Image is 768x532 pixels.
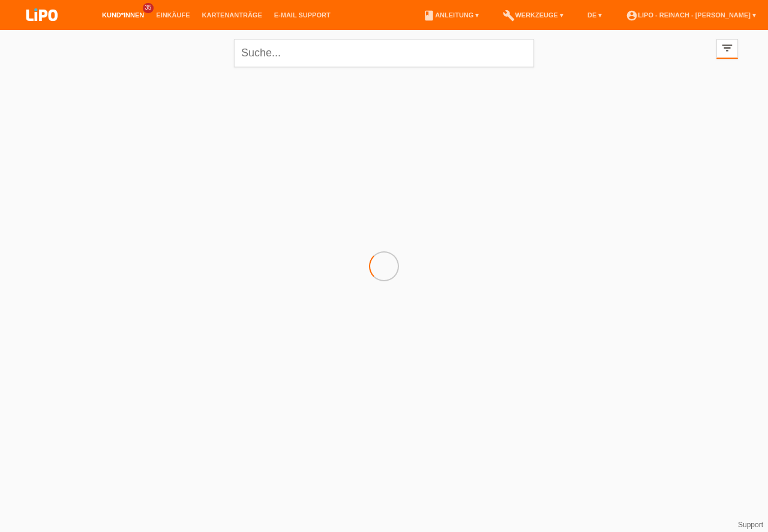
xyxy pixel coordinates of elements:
[143,3,154,13] span: 35
[721,41,734,55] i: filter_list
[96,11,150,19] a: Kund*innen
[196,11,268,19] a: Kartenanträge
[234,39,534,67] input: Suche...
[581,11,608,19] a: DE ▾
[503,10,515,22] i: build
[150,11,196,19] a: Einkäufe
[268,11,337,19] a: E-Mail Support
[738,521,763,529] a: Support
[417,11,485,19] a: bookAnleitung ▾
[497,11,569,19] a: buildWerkzeuge ▾
[620,11,762,19] a: account_circleLIPO - Reinach - [PERSON_NAME] ▾
[423,10,435,22] i: book
[626,10,638,22] i: account_circle
[12,25,72,34] a: LIPO pay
